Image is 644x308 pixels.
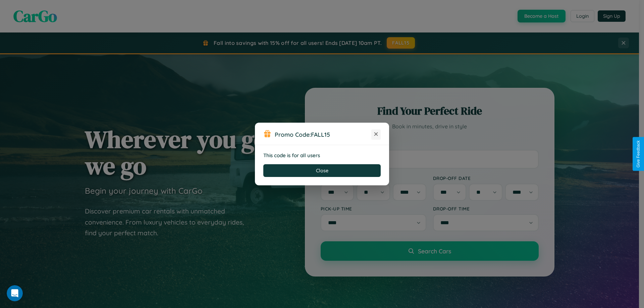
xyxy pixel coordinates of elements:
b: FALL15 [311,131,330,138]
div: Give Feedback [636,140,641,168]
strong: This code is for all users [263,152,320,159]
h3: Promo Code: [275,131,371,138]
button: Close [263,164,381,177]
iframe: Intercom live chat [7,285,23,301]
